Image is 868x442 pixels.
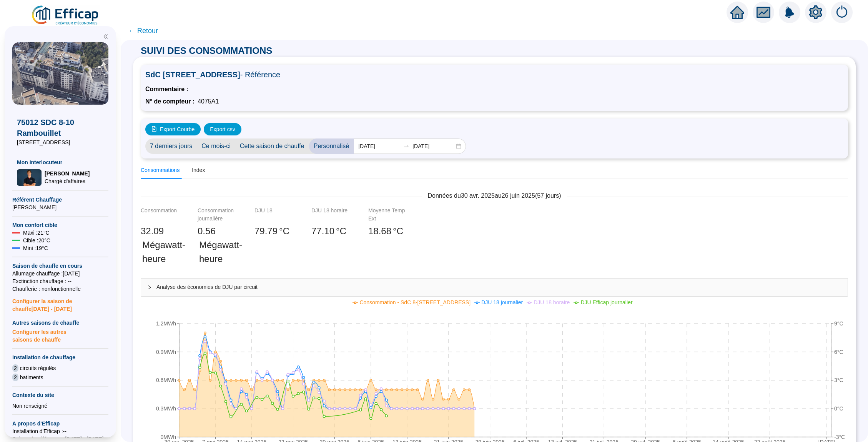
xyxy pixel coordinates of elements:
span: Export csv [210,125,235,133]
span: 32 [141,226,151,236]
span: Analyse des économies de DJU par circuit [156,283,841,291]
span: DJU 18 journalier [481,299,523,305]
input: Date de début [358,142,400,150]
span: 2 [12,364,18,372]
span: Mégawatt-heure [142,238,185,266]
tspan: 0MWh [161,434,176,440]
tspan: 0.3MWh [156,405,176,412]
span: [PERSON_NAME] [12,203,108,211]
span: Chargé d'affaires [45,177,90,185]
span: Contexte du site [12,391,108,399]
span: Mon interlocuteur [17,158,104,166]
span: 18 [368,226,379,236]
span: fund [757,5,770,19]
span: circuits régulés [20,364,56,372]
div: Non renseigné [12,402,108,410]
tspan: 0.6MWh [156,377,176,383]
span: DJU 18 horaire [534,299,570,305]
span: 79 [254,226,265,236]
span: file-image [151,126,157,132]
img: Chargé d'affaires [17,169,42,186]
span: °C [279,224,289,238]
span: Saison de chauffe en cours [12,262,108,270]
span: - Référence [240,70,281,79]
div: Consommation journalière [198,207,236,223]
span: 77 [311,226,322,236]
span: DJU Efficap journalier [580,299,632,305]
span: SUIVI DES CONSOMMATIONS [133,45,280,56]
tspan: 0.9MWh [156,349,176,355]
span: Ce mois-ci [197,138,235,154]
span: Installation d'Efficap : -- [12,427,108,435]
span: .10 [322,226,334,236]
span: collapsed [147,285,152,290]
span: .68 [379,226,391,236]
span: ← Retour [128,25,158,36]
button: Export csv [204,123,241,135]
span: °C [336,224,346,238]
span: Consommation - SdC 8-[STREET_ADDRESS] [359,299,471,305]
img: alerts [779,2,800,23]
div: Index [192,166,205,174]
span: °C [393,224,403,238]
img: alerts [831,2,853,23]
span: home [730,5,744,19]
span: Données du 30 avr. 2025 au 26 juin 2025 ( 57 jours) [422,191,567,200]
input: Date de fin [412,142,454,150]
img: efficap energie logo [31,5,100,26]
button: Export Courbe [145,123,201,135]
span: Mégawatt-heure [199,238,242,266]
tspan: 3°C [834,377,843,383]
tspan: 9°C [834,320,843,327]
span: Commentaire : [145,85,188,94]
div: Moyenne Temp Ext [368,207,407,223]
tspan: -3°C [834,434,845,440]
span: 7 derniers jours [145,138,197,154]
span: A propos d'Efficap [12,420,108,427]
span: to [403,143,409,149]
span: SdC [STREET_ADDRESS] [145,69,843,80]
span: .79 [265,226,278,236]
span: Référent Chauffage [12,196,108,203]
span: Mini : 19 °C [23,244,48,252]
span: double-left [103,34,108,39]
span: .56 [203,226,215,236]
span: [STREET_ADDRESS] [17,138,104,146]
span: 4075A1 [198,97,219,106]
span: Personnalisé [309,138,354,154]
span: Mon confort cible [12,221,108,229]
tspan: 6°C [834,349,843,355]
span: batiments [20,374,43,381]
span: 2 [12,374,18,381]
span: Cette saison de chauffe [235,138,309,154]
div: Consommation [141,207,179,223]
span: Allumage chauffage : [DATE] [12,270,108,277]
span: setting [809,5,823,19]
span: 0 [198,226,203,236]
span: [PERSON_NAME] [45,170,90,177]
span: swap-right [403,143,409,149]
tspan: 1.2MWh [156,320,176,327]
span: Installation de chauffage [12,354,108,361]
span: Maxi : 21 °C [23,229,50,237]
div: DJU 18 horaire [311,207,350,223]
span: Export Courbe [160,125,195,133]
span: Configurer les autres saisons de chauffe [12,327,108,344]
div: DJU 18 [254,207,293,223]
span: Exctinction chauffage : -- [12,277,108,285]
span: .09 [151,226,164,236]
span: N° de compteur : [145,97,195,106]
div: Consommations [141,166,180,174]
span: Cible : 20 °C [23,237,50,244]
tspan: 0°C [834,405,843,412]
span: Autres saisons de chauffe [12,319,108,327]
div: Analyse des économies de DJU par circuit [141,279,848,296]
span: 75012 SDC 8-10 Rambouillet [17,117,104,138]
span: Configurer la saison de chauffe [DATE] - [DATE] [12,293,108,313]
span: Chaufferie : non fonctionnelle [12,285,108,293]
